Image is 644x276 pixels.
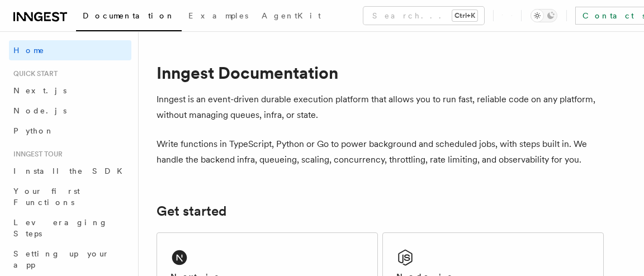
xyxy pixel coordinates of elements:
button: Toggle dark mode [531,9,557,22]
a: Examples [182,3,255,30]
a: Python [9,121,131,141]
span: Node.js [13,106,67,115]
a: AgentKit [255,3,328,30]
kbd: Ctrl+K [452,10,477,21]
a: Next.js [9,80,131,101]
span: Documentation [83,11,175,20]
a: Node.js [9,101,131,121]
span: Examples [188,11,248,20]
h1: Inngest Documentation [157,63,604,83]
span: Next.js [13,86,67,95]
span: Setting up your app [13,249,110,269]
a: Your first Functions [9,181,131,212]
a: Install the SDK [9,161,131,181]
p: Inngest is an event-driven durable execution platform that allows you to run fast, reliable code ... [157,92,604,123]
span: Inngest tour [9,150,63,159]
a: Documentation [76,3,182,31]
button: Search...Ctrl+K [363,7,484,25]
p: Write functions in TypeScript, Python or Go to power background and scheduled jobs, with steps bu... [157,136,604,168]
a: Leveraging Steps [9,212,131,244]
span: Python [13,126,54,135]
span: Quick start [9,69,58,78]
a: Home [9,40,131,60]
span: Install the SDK [13,166,129,175]
span: Home [13,45,45,56]
a: Get started [157,203,226,219]
span: AgentKit [262,11,321,20]
span: Your first Functions [13,187,80,207]
span: Leveraging Steps [13,218,108,238]
a: Setting up your app [9,244,131,275]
